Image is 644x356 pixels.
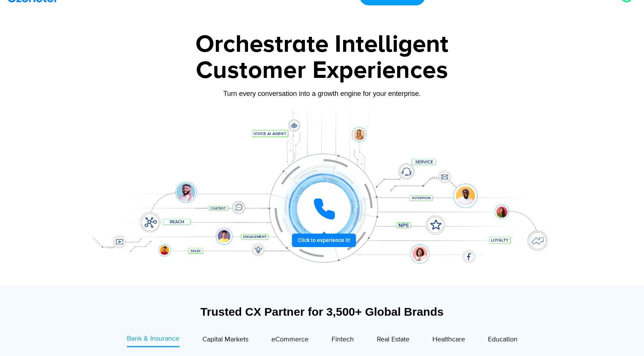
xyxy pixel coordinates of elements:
div: Turn every conversation into a growth engine for your enterprise. [82,89,562,98]
span: Fintech [332,335,354,344]
a: Real Estate [377,334,409,347]
a: Fintech [332,334,354,347]
span: eCommerce [271,335,309,344]
span: Education [488,335,517,344]
span: Real Estate [377,335,409,344]
div: Customer Experiences [82,52,562,89]
a: Bank & Insurance [127,334,179,347]
a: Education [488,334,517,347]
div: Trusted CX Partner for 3,500+ Global Brands [86,305,558,318]
div: Orchestrate Intelligent [82,32,562,57]
span: Bank & Insurance [127,335,179,343]
a: Healthcare [432,334,465,347]
span: Capital Markets [202,335,248,344]
a: Capital Markets [202,334,248,347]
a: eCommerce [271,334,309,347]
span: Healthcare [432,335,465,344]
